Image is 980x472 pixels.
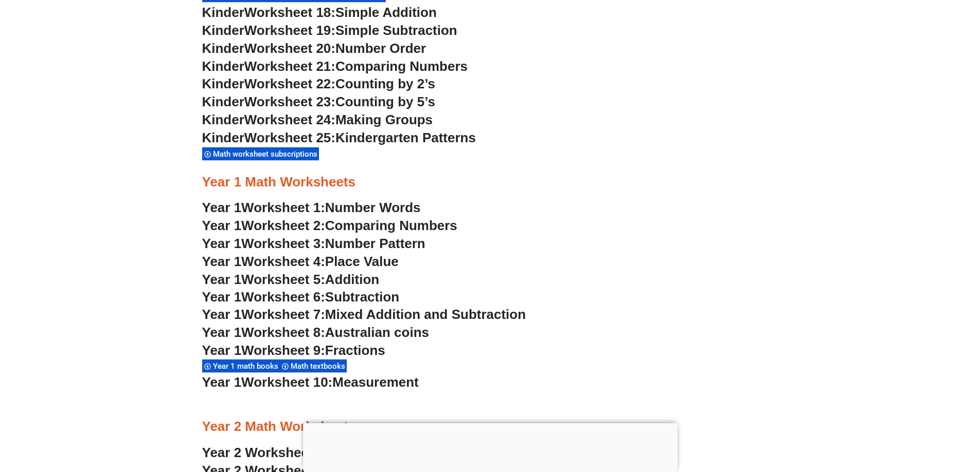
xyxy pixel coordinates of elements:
span: Worksheet 23: [244,94,335,109]
span: Simple Subtraction [335,23,457,38]
span: Kinder [202,112,244,127]
span: Worksheet 22: [244,76,335,91]
a: Year 1Worksheet 7:Mixed Addition and Subtraction [202,307,526,322]
span: Kinder [202,130,244,145]
span: Kinder [202,5,244,20]
span: Worksheet 21: [244,59,335,74]
span: Counting by 5’s [335,94,435,109]
span: Year 2 Worksheet 1: [202,445,329,460]
span: Number Order [335,41,426,56]
span: Kinder [202,41,244,56]
span: Math textbooks [291,362,348,371]
span: Worksheet 8: [241,325,325,340]
div: Math worksheet subscriptions [202,147,319,161]
a: Year 1Worksheet 5:Addition [202,272,380,287]
a: Year 1Worksheet 10:Measurement [202,374,419,390]
span: Measurement [332,374,419,390]
span: Kinder [202,23,244,38]
span: Worksheet 3: [241,236,325,251]
span: Math worksheet subscriptions [213,149,320,159]
span: Worksheet 25: [244,130,335,145]
span: Subtraction [325,289,399,305]
div: Math textbooks [280,359,347,373]
span: Worksheet 19: [244,23,335,38]
a: Year 1Worksheet 9:Fractions [202,343,385,358]
span: Kinder [202,76,244,91]
iframe: Advertisement [303,423,678,469]
a: Year 1Worksheet 4:Place Value [202,254,399,269]
span: Worksheet 1: [241,200,325,215]
iframe: Chat Widget [809,356,980,472]
span: Kindergarten Patterns [335,130,476,145]
span: Worksheet 7: [241,307,325,322]
span: Worksheet 9: [241,343,325,358]
span: Year 1 math books [213,362,281,371]
span: Counting by 2’s [335,76,435,91]
span: Worksheet 20: [244,41,335,56]
span: Mixed Addition and Subtraction [325,307,526,322]
span: Worksheet 5: [241,272,325,287]
span: Addition [325,272,379,287]
span: Worksheet 10: [241,374,332,390]
div: Year 1 math books [202,359,280,373]
span: Kinder [202,94,244,109]
span: Comparing Numbers [335,59,468,74]
a: Year 1Worksheet 1:Number Words [202,200,421,215]
span: Kinder [202,59,244,74]
span: Worksheet 18: [244,5,335,20]
span: Number Words [325,200,421,215]
a: Year 1Worksheet 6:Subtraction [202,289,400,305]
span: Worksheet 4: [241,254,325,269]
span: Worksheet 24: [244,112,335,127]
span: Worksheet 2: [241,218,325,233]
h3: Year 1 Math Worksheets [202,174,778,191]
a: Year 1Worksheet 3:Number Pattern [202,236,425,251]
h3: Year 2 Math Worksheets [202,418,778,436]
span: Making Groups [335,112,433,127]
span: Worksheet 6: [241,289,325,305]
a: Year 2 Worksheet 1:Skip Counting [202,445,420,460]
span: Place Value [325,254,399,269]
span: Fractions [325,343,385,358]
span: Comparing Numbers [325,218,457,233]
a: Year 1Worksheet 8:Australian coins [202,325,429,340]
a: Year 1Worksheet 2:Comparing Numbers [202,218,457,233]
span: Australian coins [325,325,429,340]
span: Simple Addition [335,5,437,20]
span: Number Pattern [325,236,425,251]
